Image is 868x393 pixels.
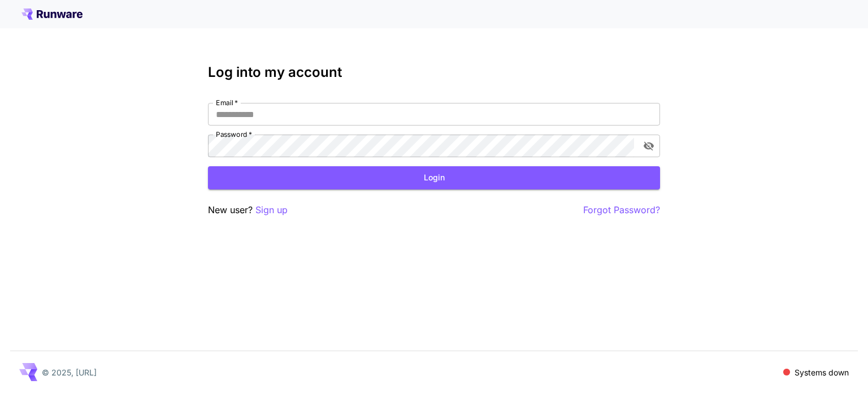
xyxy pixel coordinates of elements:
[255,203,288,217] button: Sign up
[639,136,659,156] button: toggle password visibility
[795,366,849,378] p: Systems down
[583,203,660,217] button: Forgot Password?
[208,166,660,189] button: Login
[208,203,288,217] p: New user?
[42,366,97,378] p: © 2025, [URL]
[216,129,252,139] label: Password
[208,64,660,80] h3: Log into my account
[216,98,238,107] label: Email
